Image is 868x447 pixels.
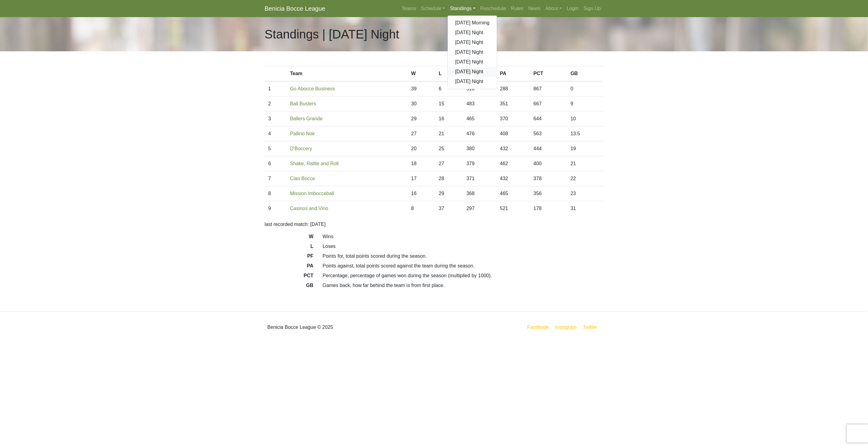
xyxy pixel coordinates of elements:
[265,201,286,216] td: 9
[318,243,608,250] dd: Loses
[407,96,435,111] td: 30
[496,141,530,156] td: 432
[478,2,509,15] a: Reschedule
[435,141,463,156] td: 25
[448,57,497,67] a: [DATE] Night
[290,146,312,151] a: D'Boccery
[290,86,335,91] a: Go Abocce Business
[265,2,325,15] a: Benicia Bocce League
[496,96,530,111] td: 351
[318,253,608,260] dd: Points for, total points scored during the season.
[496,171,530,186] td: 432
[265,96,286,111] td: 2
[318,282,608,289] dd: Games back, how far behind the team is from first place.
[463,186,496,201] td: 368
[260,272,318,282] dt: PCT
[581,2,603,15] a: Sign Up
[567,186,603,201] td: 23
[567,111,603,126] td: 10
[265,141,286,156] td: 5
[543,2,564,15] a: About
[407,186,435,201] td: 16
[260,316,434,338] div: Benicia Bocce League © 2025
[318,233,608,240] dd: Wins
[448,67,497,77] a: [DATE] Night
[407,141,435,156] td: 20
[463,141,496,156] td: 380
[463,171,496,186] td: 371
[260,262,318,272] dt: PA
[435,66,463,82] th: L
[290,161,338,166] a: Shake, Rattle and Roll
[290,101,316,106] a: Ball Busters
[286,66,407,82] th: Team
[290,191,334,196] a: Mission Imbocceball
[530,186,567,201] td: 356
[265,156,286,171] td: 6
[448,77,497,86] a: [DATE] Night
[567,201,603,216] td: 31
[407,111,435,126] td: 29
[435,156,463,171] td: 27
[567,81,603,96] td: 0
[290,176,315,181] a: Ciao Bocce
[407,201,435,216] td: 8
[554,323,578,331] a: Instagram
[407,126,435,141] td: 27
[463,201,496,216] td: 297
[290,116,323,121] a: Ballers Grande
[448,38,497,47] a: [DATE] Night
[407,171,435,186] td: 17
[265,111,286,126] td: 3
[567,66,603,82] th: GB
[447,15,497,89] div: Standings
[508,2,526,15] a: Rules
[435,171,463,186] td: 28
[265,171,286,186] td: 7
[530,141,567,156] td: 444
[530,81,567,96] td: 867
[567,171,603,186] td: 22
[530,201,567,216] td: 178
[290,206,328,211] a: Casinos and Vino
[435,81,463,96] td: 6
[496,201,530,216] td: 521
[567,156,603,171] td: 21
[260,243,318,253] dt: L
[463,156,496,171] td: 379
[318,262,608,270] dd: Points against, total points scored against the team during the season.
[496,126,530,141] td: 408
[435,96,463,111] td: 15
[582,323,602,331] a: Twitter
[567,126,603,141] td: 13.5
[435,201,463,216] td: 37
[526,323,550,331] a: Facebook
[530,156,567,171] td: 400
[530,126,567,141] td: 563
[530,111,567,126] td: 644
[265,126,286,141] td: 4
[530,66,567,82] th: PCT
[260,233,318,243] dt: W
[399,2,418,15] a: Teams
[530,96,567,111] td: 667
[419,2,448,15] a: Schedule
[496,66,530,82] th: PA
[448,28,497,38] a: [DATE] Night
[265,27,399,42] h1: Standings | [DATE] Night
[265,221,603,228] p: last recorded match: [DATE]
[564,2,581,15] a: Login
[448,18,497,28] a: [DATE] Morning
[447,2,478,15] a: Standings
[496,81,530,96] td: 288
[260,282,318,292] dt: GB
[318,272,608,279] dd: Percentage, percentage of games won during the season (multiplied by 1000).
[407,156,435,171] td: 18
[435,186,463,201] td: 29
[407,66,435,82] th: W
[567,96,603,111] td: 9
[448,47,497,57] a: [DATE] Night
[530,171,567,186] td: 378
[265,81,286,96] td: 1
[567,141,603,156] td: 19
